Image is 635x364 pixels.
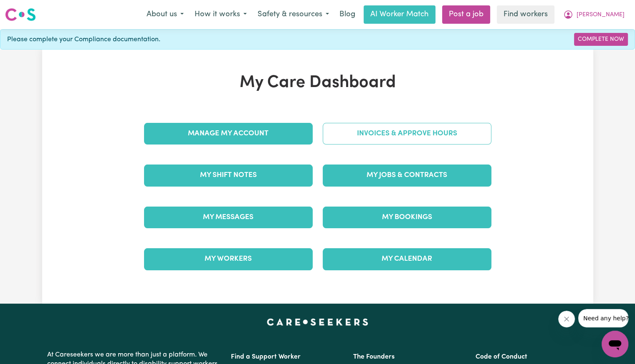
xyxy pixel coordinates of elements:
img: Careseekers logo [5,7,36,22]
span: Need any help? [5,6,51,12]
button: My Account [558,6,630,23]
a: My Calendar [323,248,491,270]
a: My Messages [144,207,313,228]
a: Post a job [442,5,490,24]
a: My Workers [144,248,313,270]
a: My Bookings [323,207,491,228]
a: My Shift Notes [144,165,313,186]
a: Complete Now [574,33,628,46]
iframe: Message from company [578,309,628,327]
a: Find a Support Worker [231,354,301,360]
a: My Jobs & Contracts [323,165,491,186]
iframe: Button to launch messaging window [602,331,628,357]
button: Safety & resources [252,6,334,23]
a: Blog [334,5,360,24]
button: About us [141,6,189,23]
a: Code of Conduct [476,354,527,360]
iframe: Close message [558,311,575,327]
span: [PERSON_NAME] [577,10,625,20]
a: Find workers [497,5,554,24]
a: Invoices & Approve Hours [323,123,491,145]
a: Careseekers logo [5,5,36,24]
a: Careseekers home page [267,319,368,325]
h1: My Care Dashboard [139,73,496,93]
a: AI Worker Match [364,5,435,24]
a: Manage My Account [144,123,313,145]
span: Please complete your Compliance documentation. [7,35,160,45]
a: The Founders [353,354,395,360]
button: How it works [189,6,252,23]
